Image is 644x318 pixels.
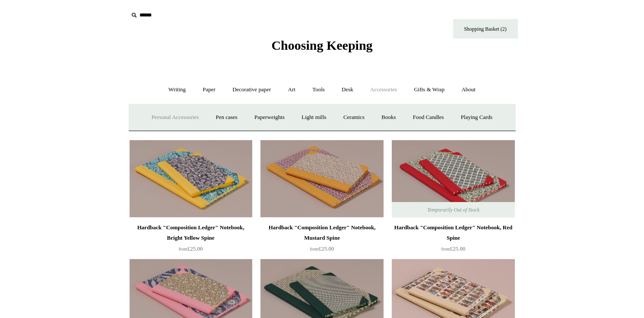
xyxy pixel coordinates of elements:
[271,38,372,52] span: Choosing Keeping
[310,247,319,251] span: from
[305,78,333,101] a: Tools
[374,106,403,129] a: Books
[336,106,372,129] a: Ceramics
[405,106,452,129] a: Food Candles
[334,78,361,101] a: Desk
[195,78,223,101] a: Paper
[179,247,187,251] span: from
[161,78,194,101] a: Writing
[280,78,303,101] a: Art
[271,45,372,51] a: Choosing Keeping
[406,78,452,101] a: Gifts & Wrap
[247,106,292,129] a: Paperweights
[260,140,383,218] a: Hardback "Composition Ledger" Notebook, Mustard Spine Hardback "Composition Ledger" Notebook, Mus...
[260,140,383,218] img: Hardback "Composition Ledger" Notebook, Mustard Spine
[453,106,500,129] a: Playing Cards
[263,222,381,243] div: Hardback "Composition Ledger" Notebook, Mustard Spine
[441,245,466,252] span: £25.00
[394,222,512,243] div: Hardback "Composition Ledger" Notebook, Red Spine
[362,78,405,101] a: Accessories
[130,140,252,218] img: Hardback "Composition Ledger" Notebook, Bright Yellow Spine
[392,222,514,258] a: Hardback "Composition Ledger" Notebook, Red Spine from£25.00
[419,202,488,218] span: Temporarily Out of Stock
[294,106,334,129] a: Light mills
[132,222,250,243] div: Hardback "Composition Ledger" Notebook, Bright Yellow Spine
[130,140,252,218] a: Hardback "Composition Ledger" Notebook, Bright Yellow Spine Hardback "Composition Ledger" Noteboo...
[208,106,245,129] a: Pen cases
[392,140,514,218] img: Hardback "Composition Ledger" Notebook, Red Spine
[441,247,450,251] span: from
[144,106,206,129] a: Personal Accessories
[453,19,518,39] a: Shopping Basket (2)
[310,245,334,252] span: £25.00
[225,78,279,101] a: Decorative paper
[260,222,383,258] a: Hardback "Composition Ledger" Notebook, Mustard Spine from£25.00
[454,78,483,101] a: About
[130,222,252,258] a: Hardback "Composition Ledger" Notebook, Bright Yellow Spine from£25.00
[392,140,514,218] a: Hardback "Composition Ledger" Notebook, Red Spine Hardback "Composition Ledger" Notebook, Red Spi...
[179,245,203,252] span: £25.00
